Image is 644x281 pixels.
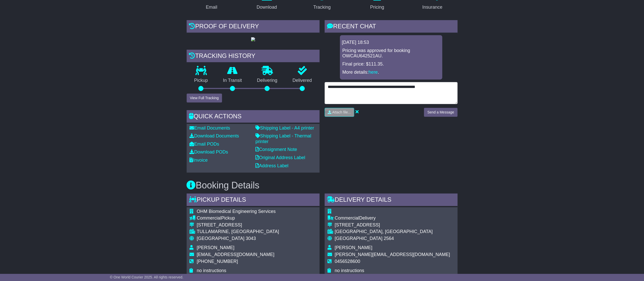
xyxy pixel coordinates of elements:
p: Pricing was approved for booking OWCAU642521AU. [342,48,440,59]
div: Pickup Details [187,194,320,207]
div: [GEOGRAPHIC_DATA], [GEOGRAPHIC_DATA] [335,229,450,235]
span: no instructions [335,268,364,273]
span: Commercial [197,215,221,221]
p: Pickup [187,78,216,83]
span: [GEOGRAPHIC_DATA] [335,236,382,241]
a: Original Address Label [256,155,305,160]
div: RECENT CHAT [325,20,458,34]
button: View Full Tracking [187,94,222,103]
h3: Booking Details [187,180,458,190]
p: Delivered [285,78,320,83]
a: Email Documents [190,125,230,131]
div: Tracking [313,4,331,11]
div: Insurance [422,4,443,11]
p: Final price: $111.35. [342,61,440,67]
div: Quick Actions [187,110,320,124]
span: Commercial [335,215,359,221]
div: Delivery Details [325,194,458,207]
p: In Transit [215,78,250,83]
div: Email [206,4,217,11]
div: Tracking history [187,50,320,63]
span: no instructions [197,268,226,273]
div: Proof of Delivery [187,20,320,34]
a: here [369,70,378,75]
div: [STREET_ADDRESS] [335,222,450,228]
p: More details: . [342,70,440,75]
span: OHM Biomedical Engineering Services [197,209,276,214]
div: Pickup [197,215,279,221]
span: [GEOGRAPHIC_DATA] [197,236,244,241]
span: [PERSON_NAME] [197,245,235,250]
div: [STREET_ADDRESS] [197,222,279,228]
a: Consignment Note [256,147,297,152]
a: Download PODs [190,149,228,155]
a: Shipping Label - A4 printer [256,125,314,131]
span: 2564 [384,236,394,241]
img: GetPodImage [251,37,255,41]
a: Email PODs [190,142,219,147]
span: © One World Courier 2025. All rights reserved. [110,275,184,279]
span: 0456528600 [335,259,360,264]
span: [PERSON_NAME] [335,245,373,250]
div: Pricing [370,4,384,11]
p: Delivering [250,78,285,83]
a: Address Label [256,163,289,168]
span: [EMAIL_ADDRESS][DOMAIN_NAME] [197,252,275,257]
div: [DATE] 18:53 [342,40,440,45]
div: Download [257,4,277,11]
button: Send a Message [424,108,457,117]
a: Invoice [190,158,208,163]
span: [PHONE_NUMBER] [197,259,238,264]
div: TULLAMARINE, [GEOGRAPHIC_DATA] [197,229,279,235]
a: Shipping Label - Thermal printer [256,133,311,144]
a: Download Documents [190,133,239,138]
span: [PERSON_NAME][EMAIL_ADDRESS][DOMAIN_NAME] [335,252,450,257]
div: Delivery [335,215,450,221]
span: 3043 [246,236,256,241]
